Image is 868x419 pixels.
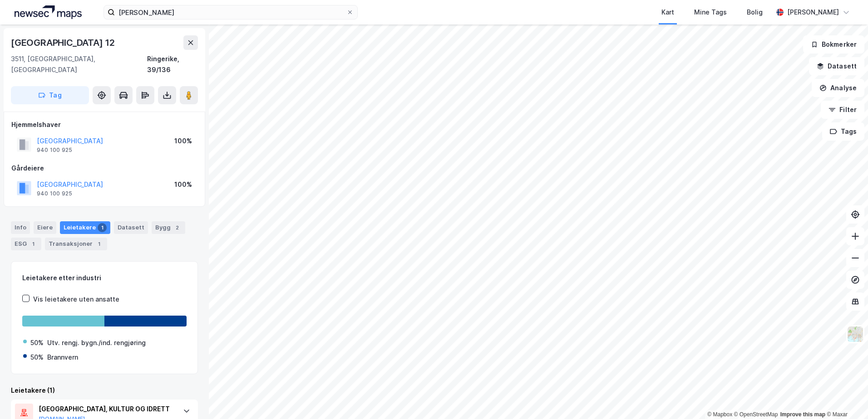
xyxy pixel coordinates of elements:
div: Vis leietakere uten ansatte [33,294,119,305]
button: Tags [822,122,864,141]
div: 2 [173,223,182,232]
div: 50% [30,352,44,363]
div: Hjemmelshaver [11,119,197,130]
div: 940 100 925 [37,146,72,154]
div: [PERSON_NAME] [787,7,839,18]
div: 1 [94,239,104,248]
div: [GEOGRAPHIC_DATA], KULTUR OG IDRETT [39,404,174,414]
div: Kart [661,7,674,18]
a: Mapbox [707,411,732,418]
input: Søk på adresse, matrikkel, gårdeiere, leietakere eller personer [115,5,346,19]
div: 940 100 925 [37,190,72,197]
div: 50% [30,337,44,348]
div: Datasett [114,221,148,234]
div: Ringerike, 39/136 [147,54,198,75]
div: Transaksjoner [45,238,107,250]
div: Leietakere etter industri [22,273,187,283]
button: Filter [821,101,864,119]
a: OpenStreetMap [734,411,778,418]
div: Brannvern [47,352,78,363]
div: Info [11,221,30,234]
div: Bolig [747,7,763,18]
button: Bokmerker [803,35,864,54]
div: Kontrollprogram for chat [823,375,868,419]
div: 1 [29,239,38,248]
img: Z [847,326,864,343]
div: Bygg [152,221,185,234]
button: Tag [11,86,89,104]
button: Analyse [812,79,864,97]
img: logo.a4113a55bc3d86da70a041830d287a7e.svg [15,5,82,19]
div: 100% [174,179,192,190]
div: Eiere [34,221,56,234]
div: ESG [11,238,41,250]
div: Utv. rengj. bygn./ind. rengjøring [47,337,146,348]
div: Leietakere [60,221,110,234]
iframe: Chat Widget [823,375,868,419]
div: Mine Tags [694,7,727,18]
a: Improve this map [780,411,825,418]
button: Datasett [809,57,864,75]
div: Gårdeiere [11,163,197,174]
div: Leietakere (1) [11,385,198,396]
div: 3511, [GEOGRAPHIC_DATA], [GEOGRAPHIC_DATA] [11,54,147,75]
div: 1 [98,223,107,232]
div: 100% [174,136,192,146]
div: [GEOGRAPHIC_DATA] 12 [11,35,117,50]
